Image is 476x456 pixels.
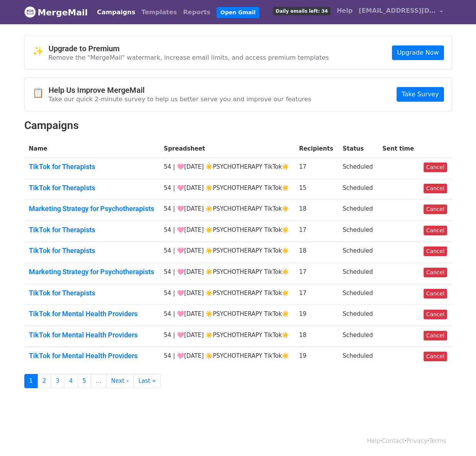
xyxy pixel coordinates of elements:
td: Scheduled [338,326,378,347]
a: Upgrade Now [392,45,444,60]
td: 18 [294,242,338,263]
a: TikTok for Therapists [29,184,155,192]
td: Scheduled [338,284,378,305]
td: Scheduled [338,263,378,284]
td: 54 | 🩷[DATE] ☀️PSYCHOTHERAPY TikTok☀️ [159,179,294,200]
a: 5 [77,374,91,388]
a: Help [367,438,380,444]
a: TikTok for Therapists [29,163,155,171]
a: Daily emails left: 34 [270,3,333,18]
td: 17 [294,284,338,305]
a: Cancel [424,163,447,172]
a: Open Gmail [217,7,259,18]
td: 54 | 🩷[DATE] ☀️PSYCHOTHERAPY TikTok☀️ [159,305,294,326]
td: 54 | 🩷[DATE] ☀️PSYCHOTHERAPY TikTok☀️ [159,221,294,242]
td: 54 | 🩷[DATE] ☀️PSYCHOTHERAPY TikTok☀️ [159,347,294,368]
a: Marketing Strategy for Psychotherapists [29,268,155,276]
a: Take Survey [397,87,444,102]
a: Cancel [424,226,447,235]
td: Scheduled [338,305,378,326]
td: Scheduled [338,158,378,179]
a: Cancel [424,268,447,277]
td: 18 [294,200,338,221]
a: Help [334,3,356,18]
th: Name [24,140,160,158]
td: 54 | 🩷[DATE] ☀️PSYCHOTHERAPY TikTok☀️ [159,263,294,284]
a: Campaigns [94,5,138,20]
td: 19 [294,347,338,368]
td: 54 | 🩷[DATE] ☀️PSYCHOTHERAPY TikTok☀️ [159,326,294,347]
a: Cancel [424,246,447,256]
a: Templates [138,5,180,20]
span: [EMAIL_ADDRESS][DOMAIN_NAME] [359,6,436,15]
span: Daily emails left: 34 [273,7,330,15]
a: TikTok for Mental Health Providers [29,352,155,360]
th: Status [338,140,378,158]
img: MergeMail logo [24,6,36,18]
a: Cancel [424,310,447,319]
a: Privacy [406,438,427,444]
a: Cancel [424,289,447,298]
span: ✨ [32,46,49,57]
td: 15 [294,179,338,200]
td: Scheduled [338,179,378,200]
a: Marketing Strategy for Psychotherapists [29,205,155,213]
a: Cancel [424,205,447,214]
a: 2 [37,374,51,388]
a: Cancel [424,184,447,193]
h2: Campaigns [24,119,452,132]
th: Sent time [378,140,419,158]
a: Terms [429,438,446,444]
a: Last » [133,374,161,388]
th: Spreadsheet [159,140,294,158]
p: Take our quick 2-minute survey to help us better serve you and improve our features [49,95,311,103]
a: MergeMail [24,4,88,20]
td: 17 [294,158,338,179]
td: 54 | 🩷[DATE] ☀️PSYCHOTHERAPY TikTok☀️ [159,200,294,221]
p: Remove the "MergeMail" watermark, increase email limits, and access premium templates [49,54,329,62]
td: 17 [294,221,338,242]
a: TikTok for Mental Health Providers [29,310,155,318]
td: 17 [294,263,338,284]
td: 54 | 🩷[DATE] ☀️PSYCHOTHERAPY TikTok☀️ [159,158,294,179]
a: Cancel [424,352,447,361]
td: Scheduled [338,242,378,263]
a: 1 [24,374,38,388]
a: TikTok for Therapists [29,226,155,234]
h4: Upgrade to Premium [49,44,329,53]
th: Recipients [294,140,338,158]
a: 3 [51,374,65,388]
td: Scheduled [338,347,378,368]
a: Contact [382,438,404,444]
td: Scheduled [338,200,378,221]
a: Reports [180,5,214,20]
a: Cancel [424,331,447,340]
td: Scheduled [338,221,378,242]
td: 54 | 🩷[DATE] ☀️PSYCHOTHERAPY TikTok☀️ [159,284,294,305]
a: Next › [106,374,134,388]
td: 54 | 🩷[DATE] ☀️PSYCHOTHERAPY TikTok☀️ [159,242,294,263]
a: TikTok for Therapists [29,246,155,255]
h4: Help Us Improve MergeMail [49,85,311,95]
a: TikTok for Mental Health Providers [29,331,155,339]
a: [EMAIL_ADDRESS][DOMAIN_NAME] [356,3,446,21]
td: 18 [294,326,338,347]
a: 4 [64,374,78,388]
span: 📋 [32,87,49,99]
td: 19 [294,305,338,326]
a: TikTok for Therapists [29,289,155,297]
